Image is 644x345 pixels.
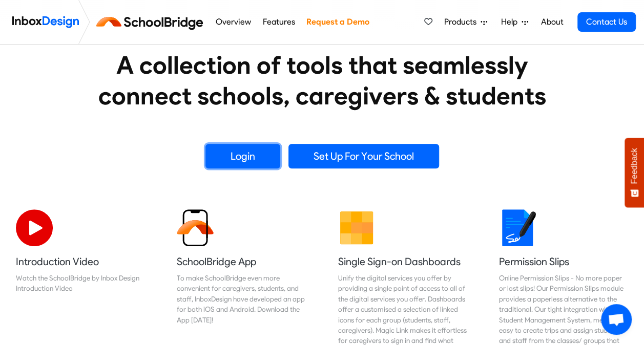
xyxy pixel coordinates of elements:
[577,12,636,32] a: Contact Us
[444,16,481,28] span: Products
[177,254,306,269] h5: SchoolBridge App
[338,209,375,246] img: 2022_01_13_icon_grid.svg
[499,209,536,246] img: 2022_01_18_icon_signature.svg
[497,12,532,32] a: Help
[288,144,439,168] a: Set Up For Your School
[303,12,372,32] a: Request a Demo
[177,273,306,325] div: To make SchoolBridge even more convenient for caregivers, students, and staff, InboxDesign have d...
[94,10,210,34] img: schoolbridge logo
[79,50,566,111] heading: A collection of tools that seamlessly connect schools, caregivers & students
[16,273,145,294] div: Watch the SchoolBridge by Inbox Design Introduction Video
[630,148,639,184] span: Feedback
[16,209,53,246] img: 2022_07_11_icon_video_playback.svg
[625,138,644,207] button: Feedback - Show survey
[440,12,491,32] a: Products
[538,12,566,32] a: About
[205,144,280,168] a: Login
[501,16,522,28] span: Help
[260,12,298,32] a: Features
[338,254,467,269] h5: Single Sign-on Dashboards
[213,12,254,32] a: Overview
[601,304,632,335] a: Open chat
[16,254,145,269] h5: Introduction Video
[499,254,628,269] h5: Permission Slips
[177,209,214,246] img: 2022_01_13_icon_sb_app.svg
